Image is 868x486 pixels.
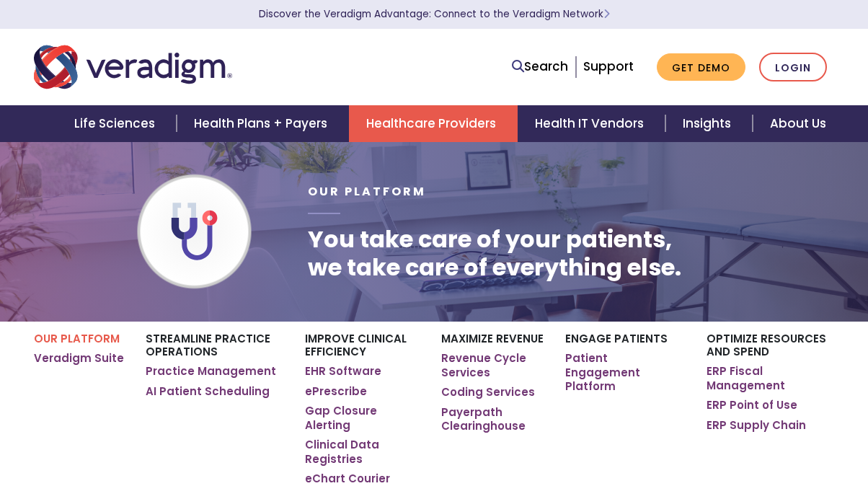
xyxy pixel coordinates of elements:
[308,226,681,281] h1: You take care of your patients, we take care of everything else.
[177,105,349,142] a: Health Plans + Payers
[565,351,685,394] a: Patient Engagement Platform
[305,472,390,486] a: eChart Courier
[259,7,610,21] a: Discover the Veradigm Advantage: Connect to the Veradigm NetworkLearn More
[146,364,276,379] a: Practice Management
[57,105,177,142] a: Life Sciences
[441,385,535,399] a: Coding Services
[305,438,420,466] a: Clinical Data Registries
[707,398,797,412] a: ERP Point of Use
[441,351,544,379] a: Revenue Cycle Services
[603,7,610,21] span: Learn More
[146,384,270,399] a: AI Patient Scheduling
[657,53,745,81] a: Get Demo
[583,58,634,75] a: Support
[441,405,544,433] a: Payerpath Clearinghouse
[512,57,568,76] a: Search
[305,384,367,399] a: ePrescribe
[707,418,806,433] a: ERP Supply Chain
[34,351,124,366] a: Veradigm Suite
[753,105,843,142] a: About Us
[707,364,834,392] a: ERP Fiscal Management
[349,105,518,142] a: Healthcare Providers
[665,105,753,142] a: Insights
[308,183,426,200] span: Our Platform
[759,53,827,82] a: Login
[305,364,381,379] a: EHR Software
[34,43,232,91] img: Veradigm logo
[518,105,665,142] a: Health IT Vendors
[305,404,420,432] a: Gap Closure Alerting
